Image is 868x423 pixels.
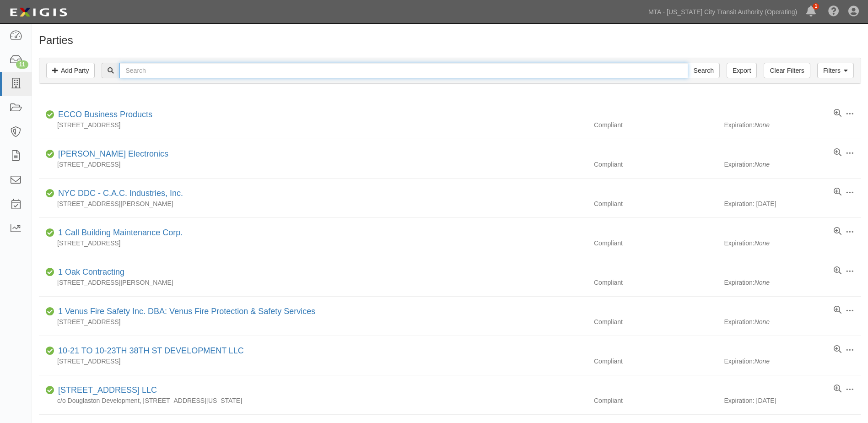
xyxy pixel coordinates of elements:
[58,149,168,158] a: [PERSON_NAME] Electronics
[39,120,587,130] div: [STREET_ADDRESS]
[46,151,54,157] i: Compliant
[39,396,587,405] div: c/o Douglaston Development, [STREET_ADDRESS][US_STATE]
[828,6,839,17] i: Help Center - Complianz
[46,309,54,315] i: Compliant
[54,266,124,278] div: 1 Oak Contracting
[834,109,841,118] a: View results summary
[54,109,152,121] div: ECCO Business Products
[587,239,724,248] div: Compliant
[39,160,587,169] div: [STREET_ADDRESS]
[834,266,841,276] a: View results summary
[46,269,54,276] i: Compliant
[587,120,724,130] div: Compliant
[724,160,861,169] div: Expiration:
[39,239,587,248] div: [STREET_ADDRESS]
[587,317,724,326] div: Compliant
[54,227,183,239] div: 1 Call Building Maintenance Corp.
[724,317,861,326] div: Expiration:
[834,188,841,197] a: View results summary
[58,385,157,395] a: [STREET_ADDRESS] LLC
[16,60,28,69] div: 11
[724,239,861,248] div: Expiration:
[688,63,720,78] input: Search
[58,228,183,237] a: 1 Call Building Maintenance Corp.
[834,385,841,394] a: View results summary
[755,239,770,247] i: None
[46,63,95,78] a: Add Party
[724,120,861,130] div: Expiration:
[54,385,157,396] div: 1065 Atlantic Avenue LLC
[58,267,124,277] a: 1 Oak Contracting
[39,357,587,366] div: [STREET_ADDRESS]
[727,63,757,78] a: Export
[755,318,770,325] i: None
[834,227,841,236] a: View results summary
[54,345,244,357] div: 10-21 TO 10-23TH 38TH ST DEVELOPMENT LLC
[724,199,861,208] div: Expiration: [DATE]
[58,110,152,119] a: ECCO Business Products
[755,279,770,286] i: None
[58,189,183,198] a: NYC DDC - C.A.C. Industries, Inc.
[39,278,587,287] div: [STREET_ADDRESS][PERSON_NAME]
[755,358,770,365] i: None
[817,63,854,78] a: Filters
[39,317,587,326] div: [STREET_ADDRESS]
[46,230,54,236] i: Compliant
[46,112,54,118] i: Compliant
[834,306,841,315] a: View results summary
[54,306,315,318] div: 1 Venus Fire Safety Inc. DBA: Venus Fire Protection & Safety Services
[587,396,724,405] div: Compliant
[587,278,724,287] div: Compliant
[46,387,54,394] i: Compliant
[755,121,770,129] i: None
[54,148,168,160] div: Henry Brothers Electronics
[46,348,54,354] i: Compliant
[58,346,244,355] a: 10-21 TO 10-23TH 38TH ST DEVELOPMENT LLC
[587,357,724,366] div: Compliant
[587,160,724,169] div: Compliant
[834,148,841,157] a: View results summary
[58,307,315,316] a: 1 Venus Fire Safety Inc. DBA: Venus Fire Protection & Safety Services
[119,63,688,78] input: Search
[764,63,810,78] a: Clear Filters
[54,188,183,200] div: NYC DDC - C.A.C. Industries, Inc.
[724,396,861,405] div: Expiration: [DATE]
[587,199,724,208] div: Compliant
[644,3,802,21] a: MTA - [US_STATE] City Transit Authority (Operating)
[46,190,54,197] i: Compliant
[755,161,770,168] i: None
[834,345,841,354] a: View results summary
[7,4,70,21] img: logo-5460c22ac91f19d4615b14bd174203de0afe785f0fc80cf4dbbc73dc1793850b.png
[724,278,861,287] div: Expiration:
[39,199,587,208] div: [STREET_ADDRESS][PERSON_NAME]
[724,357,861,366] div: Expiration:
[39,34,861,46] h1: Parties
